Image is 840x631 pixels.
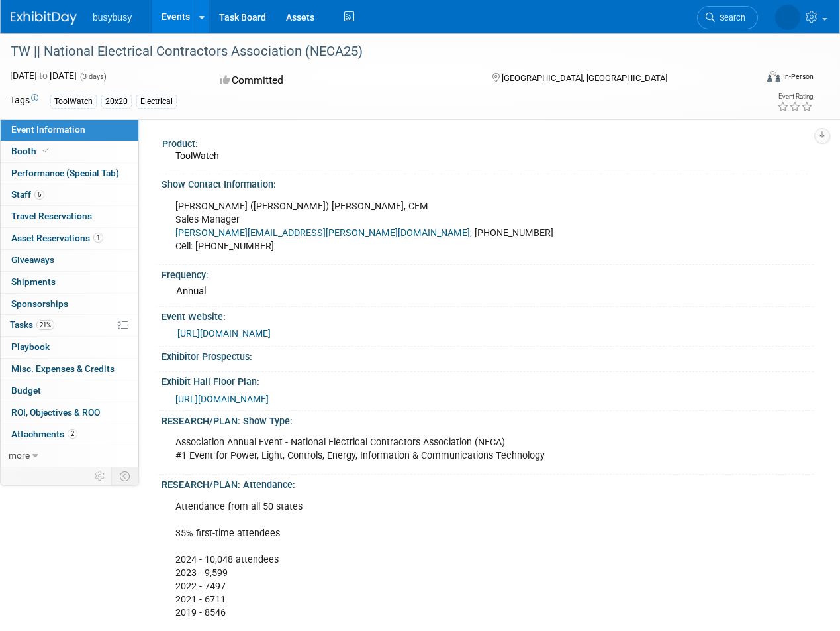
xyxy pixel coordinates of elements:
[166,194,684,260] div: [PERSON_NAME] ([PERSON_NAME]) [PERSON_NAME], CEM Sales Manager , [PHONE_NUMBER] Cell: [PHONE_NUMBER]
[162,475,814,491] div: RESEARCH/PLAN: Attendance:
[166,494,684,627] div: Attendance from all 50 states 35% first-time attendees 2024 - 10,048 attendees 2023 - 9,599 2022 ...
[50,95,97,109] div: ToolWatch
[1,424,138,445] a: Attachments2
[93,12,132,23] span: busybusy
[216,69,471,92] div: Committed
[175,150,219,161] span: ToolWatch
[1,445,138,467] a: more
[1,206,138,227] a: Travel Reservations
[162,265,814,282] div: Frequency:
[11,429,77,439] span: Attachments
[177,328,271,339] a: [URL][DOMAIN_NAME]
[162,134,808,150] div: Product:
[782,72,814,82] div: In-Person
[696,69,814,89] div: Event Format
[42,147,49,154] i: Booth reservation complete
[166,430,684,469] div: Association Annual Event - National Electrical Contractors Association (NECA) #1 Event for Power,...
[11,363,115,374] span: Misc. Expenses & Credits
[175,227,470,239] a: [PERSON_NAME][EMAIL_ADDRESS][PERSON_NAME][DOMAIN_NAME]
[10,319,54,330] span: Tasks
[1,141,138,162] a: Booth
[11,298,68,309] span: Sponsorships
[162,372,814,388] div: Exhibit Hall Floor Plan:
[10,93,38,109] td: Tags
[1,315,138,336] a: Tasks21%
[715,13,745,23] span: Search
[37,70,50,81] span: to
[1,272,138,293] a: Shipments
[1,359,138,380] a: Misc. Expenses & Credits
[112,467,139,485] td: Toggle Event Tabs
[502,73,667,83] span: [GEOGRAPHIC_DATA], [GEOGRAPHIC_DATA]
[79,72,107,81] span: (3 days)
[11,146,52,156] span: Booth
[1,402,138,424] a: ROI, Objectives & ROO
[162,307,814,323] div: Event Website:
[162,411,814,428] div: RESEARCH/PLAN: Show Type:
[11,341,50,352] span: Playbook
[34,190,44,200] span: 6
[36,320,54,330] span: 21%
[162,347,814,363] div: Exhibitor Prospectus:
[11,11,77,25] img: ExhibitDay
[1,184,138,205] a: Staff6
[11,407,100,418] span: ROI, Objectives & ROO
[6,40,745,64] div: TW || National Electrical Contractors Association (NECA25)
[1,337,138,358] a: Playbook
[11,255,54,265] span: Giveaways
[9,450,30,461] span: more
[68,429,77,439] span: 2
[10,70,77,81] span: [DATE] [DATE]
[11,276,56,287] span: Shipments
[11,233,103,243] span: Asset Reservations
[11,189,44,200] span: Staff
[1,294,138,315] a: Sponsorships
[93,233,103,243] span: 1
[1,228,138,249] a: Asset Reservations1
[1,250,138,271] a: Giveaways
[697,6,758,29] a: Search
[162,174,814,191] div: Show Contact Information:
[1,119,138,141] a: Event Information
[777,93,813,100] div: Event Rating
[101,95,132,109] div: 20x20
[1,163,138,184] a: Performance (Special Tab)
[11,385,41,396] span: Budget
[11,168,119,178] span: Performance (Special Tab)
[171,281,804,302] div: Annual
[11,211,92,221] span: Travel Reservations
[89,467,112,485] td: Personalize Event Tab Strip
[775,5,800,30] img: Jake Stokes
[175,394,269,404] a: [URL][DOMAIN_NAME]
[11,124,85,135] span: Event Information
[136,95,177,109] div: Electrical
[1,380,138,402] a: Budget
[767,71,780,82] img: Format-Inperson.png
